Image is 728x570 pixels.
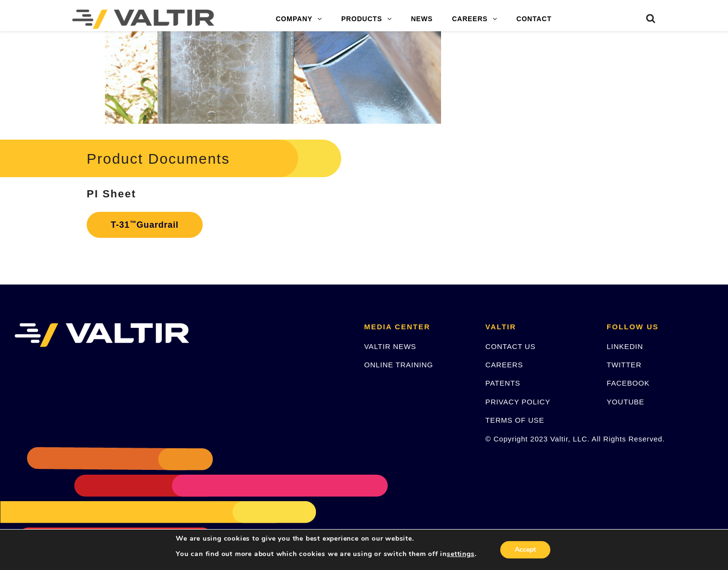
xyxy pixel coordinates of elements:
a: CAREERS [485,361,523,369]
button: settings [447,550,474,558]
a: ONLINE TRAINING [364,361,433,369]
p: You can find out more about which cookies we are using or switch them off in . [176,550,476,558]
a: COMPANY [266,10,332,29]
a: PATENTS [485,379,520,387]
a: VALTIR NEWS [364,342,416,350]
a: LINKEDIN [607,342,643,350]
button: Accept [500,541,550,558]
a: TERMS OF USE [485,416,544,424]
h2: MEDIA CENTER [364,323,471,331]
img: VALTIR [14,323,189,347]
a: PRODUCTS [332,10,402,29]
h2: FOLLOW US [607,323,714,331]
a: TWITTER [607,361,641,369]
h2: VALTIR [485,323,592,331]
a: NEWS [401,10,442,29]
a: T-31™Guardrail [87,212,203,238]
a: YOUTUBE [607,398,644,406]
a: CONTACT US [485,342,535,350]
a: CAREERS [442,10,507,29]
strong: PI Sheet [87,188,136,200]
p: We are using cookies to give you the best experience on our website. [176,534,476,543]
p: © Copyright 2023 Valtir, LLC. All Rights Reserved. [485,433,592,444]
a: CONTACT [507,10,561,29]
sup: ™ [130,220,136,227]
img: Valtir [72,10,214,29]
a: FACEBOOK [607,379,650,387]
a: PRIVACY POLICY [485,398,550,406]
